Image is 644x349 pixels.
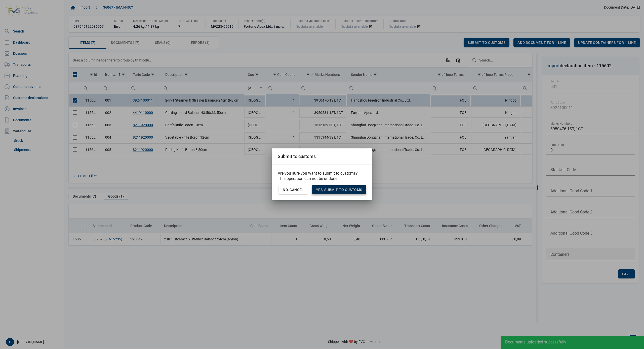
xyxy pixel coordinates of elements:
[279,185,308,194] div: No, Cancel
[316,188,362,192] span: Yes, Submit to customs
[283,188,304,192] span: No, Cancel
[278,153,316,159] div: Submit to customs
[312,185,366,194] div: Yes, Submit to customs
[278,171,366,181] p: Are you sure you want to submit to customs? This operation can not be undone.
